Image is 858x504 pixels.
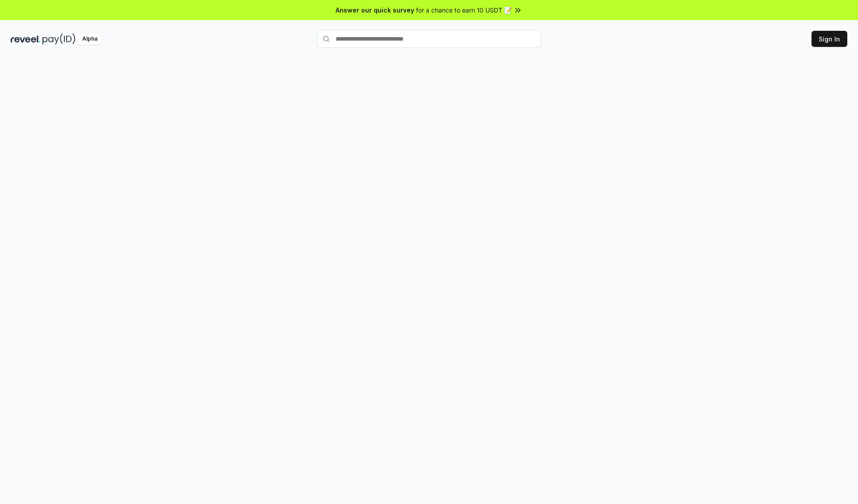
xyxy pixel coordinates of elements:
img: reveel_dark [11,33,41,45]
span: for a chance to earn 10 USDT 📝 [416,5,512,15]
button: Sign In [812,31,847,47]
div: Alpha [77,33,102,45]
img: pay_id [42,33,76,45]
span: Answer our quick survey [336,5,414,15]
